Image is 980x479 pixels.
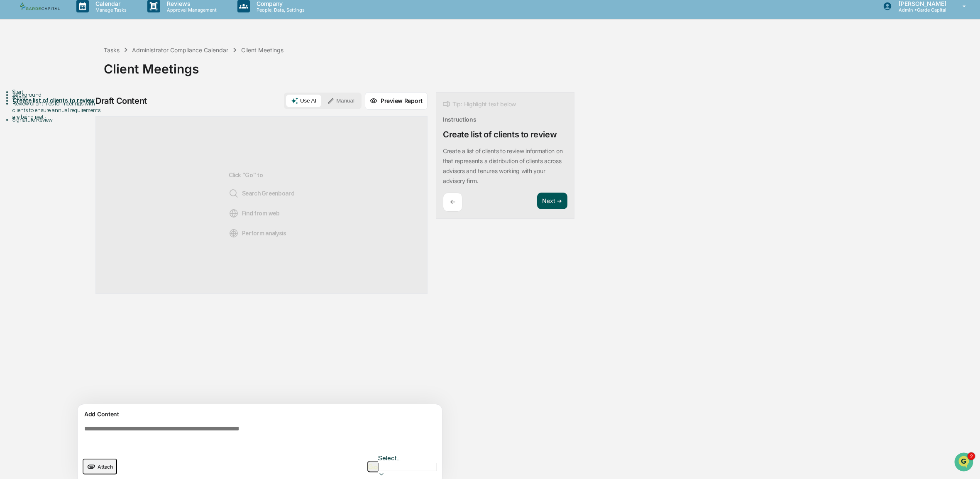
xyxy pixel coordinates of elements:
[450,198,455,206] p: ←
[17,64,32,78] img: 8933085812038_c878075ebb4cc5468115_72.jpg
[12,91,104,98] div: Background
[73,113,97,120] span: 11:53 AM
[83,206,100,212] span: Pylon
[229,228,239,238] img: Analysis
[367,461,378,472] button: Go
[69,135,72,142] span: •
[98,464,113,470] span: Attach
[69,113,72,120] span: •
[104,46,120,54] div: Tasks
[8,186,15,193] div: 🔎
[12,100,104,120] div: Review client files for meetings with clients to ensure annual requirements are being met
[132,46,228,54] div: Administrator Compliance Calendar
[229,228,286,238] span: Perform analysis
[5,182,56,197] a: 🔎Data Lookup
[229,208,239,218] img: Web
[68,170,103,178] span: Attestations
[365,92,428,110] button: Preview Report
[8,105,22,118] img: Scott Severs
[368,464,378,469] img: Go
[8,64,23,78] img: 1746055101610-c473b297-6a78-478c-a979-82029cc54cd1
[953,452,976,474] iframe: Open customer support
[8,127,22,141] img: Mark Michael Astarita
[537,193,567,210] button: Next ➔
[286,95,321,107] button: Use AI
[892,7,951,13] p: Admin • Garde Capital
[378,454,437,462] div: Select...
[12,88,104,95] div: Start
[12,116,104,123] div: Signature Review
[229,208,280,218] span: Find from web
[26,135,67,142] span: [PERSON_NAME]
[141,66,151,76] button: Start new chat
[104,55,976,76] div: Client Meetings
[17,170,54,178] span: Preclearance
[57,166,106,181] a: 🗄️Attestations
[250,7,309,13] p: People, Data, Settings
[229,188,295,198] span: Search Greenboard
[229,130,295,280] div: Click "Go" to
[443,99,516,109] div: Tip: Highlight text below
[37,64,136,72] div: Start new chat
[26,113,67,120] span: [PERSON_NAME]
[229,188,239,198] img: Search
[8,17,151,31] p: How can we help?
[443,116,477,123] div: Instructions
[73,135,91,142] span: Sep 30
[17,186,52,194] span: Data Lookup
[83,459,117,474] button: upload document
[129,90,151,100] button: See all
[443,130,557,139] div: Create list of clients to review
[8,171,15,177] div: 🖐️
[8,92,56,99] div: Past conversations
[20,2,60,10] img: logo
[160,7,221,13] p: Approval Management
[95,96,147,106] div: Draft Content
[12,94,104,101] div: Steps
[5,166,57,181] a: 🖐️Preclearance
[12,97,104,104] div: Create list of clients to review
[83,409,437,419] div: Add Content
[89,7,131,13] p: Manage Tasks
[17,136,23,142] img: 1746055101610-c473b297-6a78-478c-a979-82029cc54cd1
[241,46,283,54] div: Client Meetings
[59,205,100,212] a: Powered byPylon
[37,72,114,78] div: We're available if you need us!
[443,147,562,184] p: Create a list of clients to review information on that represents a distribution of clients acros...
[322,95,359,107] button: Manual
[60,171,67,177] div: 🗄️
